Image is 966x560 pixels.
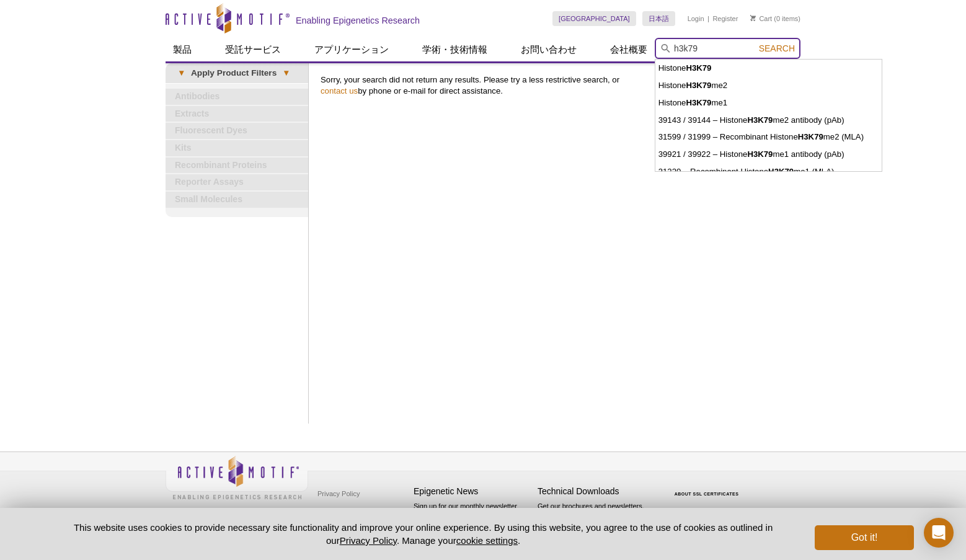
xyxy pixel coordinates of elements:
a: Register [712,14,738,23]
p: Get our brochures and newsletters, or request them by mail. [538,501,655,533]
li: | [707,11,709,26]
input: Keyword, Cat. No. [655,38,800,59]
img: Active Motif, [166,452,308,502]
span: ▾ [277,68,296,79]
a: Extracts [166,106,308,122]
strong: H3K79 [686,81,711,90]
div: Open Intercom Messenger [924,518,954,548]
li: 31599 / 31999 – Recombinant Histone me2 (MLA) [655,128,882,146]
a: Reporter Assays [166,174,308,190]
button: cookie settings [456,535,518,546]
a: お問い合わせ [513,38,584,61]
a: ▾Apply Product Filters▾ [166,63,308,83]
a: Recombinant Proteins [166,158,308,174]
a: ABOUT SSL CERTIFICATES [675,492,739,496]
p: Sorry, your search did not return any results. Please try a less restrictive search, or by phone ... [321,74,794,97]
span: Search [759,43,795,53]
button: Got it! [815,525,914,550]
button: Search [755,43,799,54]
a: Kits [166,140,308,156]
a: Privacy Policy [314,484,363,503]
a: 学術・技術情報 [415,38,495,61]
li: (0 items) [750,11,800,26]
img: Your Cart [750,15,756,21]
table: Click to Verify - This site chose Symantec SSL for secure e-commerce and confidential communicati... [662,474,755,501]
a: Terms & Conditions [314,503,379,522]
li: Histone me1 [655,94,882,112]
a: Cart [750,14,772,23]
li: 31220 – Recombinant Histone me1 (MLA) [655,163,882,180]
a: Fluorescent Dyes [166,123,308,139]
li: 39143 / 39144 – Histone me2 antibody (pAb) [655,112,882,129]
h2: Enabling Epigenetics Research [296,15,420,26]
strong: H3K79 [747,149,773,159]
p: Sign up for our monthly newsletter highlighting recent publications in the field of epigenetics. [414,501,531,543]
a: 受託サービス [218,38,288,61]
a: 日本語 [642,11,675,26]
a: Login [688,14,704,23]
h4: Technical Downloads [538,486,655,497]
strong: H3K79 [798,132,823,141]
a: アプリケーション [307,38,396,61]
li: Histone [655,60,882,77]
a: Small Molecules [166,192,308,208]
p: This website uses cookies to provide necessary site functionality and improve your online experie... [52,521,794,547]
h4: Epigenetic News [414,486,531,497]
a: [GEOGRAPHIC_DATA] [552,11,636,26]
span: ▾ [172,68,191,79]
li: Histone me2 [655,77,882,94]
strong: H3K79 [686,63,711,73]
li: 39921 / 39922 – Histone me1 antibody (pAb) [655,146,882,163]
a: Privacy Policy [340,535,397,546]
strong: H3K79 [686,98,711,107]
a: 会社概要 [603,38,655,61]
a: 製品 [166,38,199,61]
strong: H3K79 [747,115,773,125]
a: contact us [321,86,358,96]
strong: H3K79 [768,167,794,176]
a: Antibodies [166,89,308,105]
